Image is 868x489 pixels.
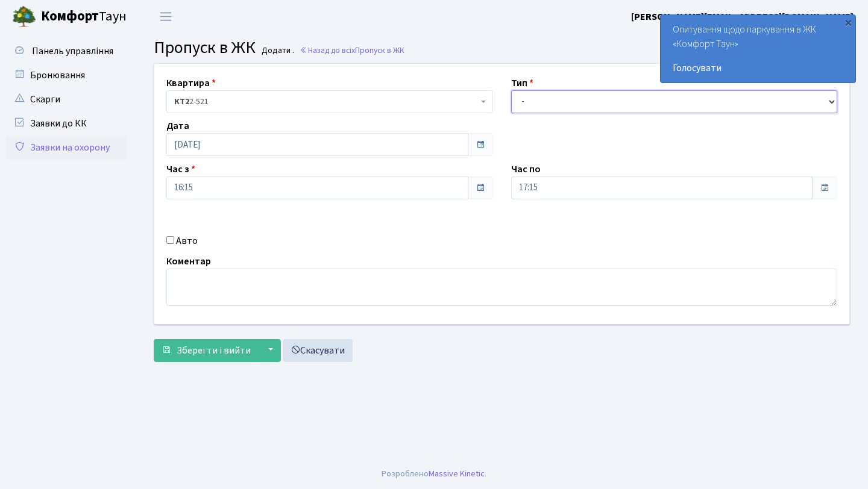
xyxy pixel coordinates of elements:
[511,76,533,90] label: Тип
[154,36,256,60] span: Пропуск в ЖК
[32,45,113,58] span: Панель управління
[6,111,127,135] a: Заявки до КК
[661,15,855,83] div: Опитування щодо паркування в ЖК «Комфорт Таун»
[166,76,216,90] label: Квартира
[166,90,493,113] span: <b>КТ2</b>&nbsp;&nbsp;&nbsp;2-521
[166,162,195,176] label: Час з
[6,63,127,87] a: Бронювання
[631,10,854,24] a: [PERSON_NAME][EMAIL_ADDRESS][DOMAIN_NAME]
[429,467,485,480] a: Massive Kinetic
[300,45,404,56] a: Назад до всіхПропуск в ЖК
[355,45,404,56] span: Пропуск в ЖК
[6,135,127,160] a: Заявки на охорону
[6,39,127,63] a: Панель управління
[631,10,854,23] b: [PERSON_NAME][EMAIL_ADDRESS][DOMAIN_NAME]
[41,7,99,26] b: Комфорт
[166,119,189,133] label: Дата
[842,16,854,28] div: ×
[151,7,181,26] button: Переключити навігацію
[174,96,189,108] b: КТ2
[166,254,211,269] label: Коментар
[154,339,259,362] button: Зберегти і вийти
[673,61,843,75] a: Голосувати
[41,7,127,27] span: Таун
[12,5,36,29] img: logo.png
[174,96,478,108] span: <b>КТ2</b>&nbsp;&nbsp;&nbsp;2-521
[6,87,127,111] a: Скарги
[177,344,251,357] span: Зберегти і вийти
[259,46,294,56] small: Додати .
[283,339,353,362] a: Скасувати
[382,467,486,481] div: Розроблено .
[176,234,198,248] label: Авто
[511,162,541,176] label: Час по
